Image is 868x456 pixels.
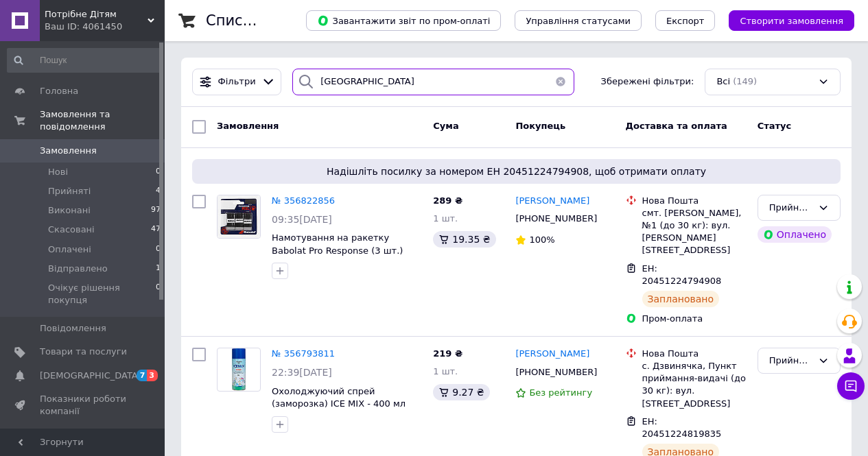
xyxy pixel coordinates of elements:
[433,195,462,206] span: 289 ₴
[642,263,722,287] span: ЕН: 20451224794908
[515,10,642,31] button: Управління статусами
[529,387,592,398] span: Без рейтингу
[232,348,246,391] img: Фото товару
[758,226,832,243] div: Оплачено
[547,69,574,95] button: Очистить
[156,185,161,197] span: 4
[40,393,127,418] span: Показники роботи компанії
[433,348,462,359] span: 219 ₴
[156,243,161,256] span: 0
[655,10,716,31] button: Експорт
[433,121,458,131] span: Cума
[151,204,161,217] span: 97
[206,12,345,29] h1: Список замовлень
[272,232,403,268] a: Намотування на ракетку Babolat Pro Response (3 шт.) [GEOGRAPHIC_DATA]
[715,15,854,25] a: Створити замовлення
[40,322,106,335] span: Повідомлення
[40,145,97,157] span: Замовлення
[515,121,565,131] span: Покупець
[515,348,589,361] a: [PERSON_NAME]
[48,166,68,178] span: Нові
[642,360,747,410] div: с. Дзвинячка, Пункт приймання-видачі (до 30 кг): вул. [STREET_ADDRESS]
[740,16,843,26] span: Створити замовлення
[837,372,865,400] button: Чат з покупцем
[48,243,91,256] span: Оплачені
[433,384,489,400] div: 9.27 ₴
[48,204,91,217] span: Виконані
[716,75,730,88] span: Всі
[601,75,694,88] span: Збережені фільтри:
[515,213,597,224] span: [PHONE_NUMBER]
[642,416,722,440] span: ЕН: 20451224819835
[642,207,747,257] div: смт. [PERSON_NAME], №1 (до 30 кг): вул. [PERSON_NAME][STREET_ADDRESS]
[40,346,127,358] span: Товари та послуги
[147,370,158,381] span: 3
[45,8,148,21] span: Потрібне Дітям
[433,366,458,376] span: 1 шт.
[272,195,335,206] a: № 356822856
[733,76,757,86] span: (149)
[217,195,261,239] a: Фото товару
[156,263,161,275] span: 1
[272,367,332,378] span: 22:39[DATE]
[218,75,256,88] span: Фільтри
[758,121,792,131] span: Статус
[433,213,458,224] span: 1 шт.
[769,201,812,215] div: Прийнято
[642,313,747,325] div: Пром-оплата
[40,85,78,97] span: Головна
[48,185,91,197] span: Прийняті
[515,195,589,206] span: [PERSON_NAME]
[729,10,854,31] button: Створити замовлення
[666,16,705,26] span: Експорт
[272,348,335,359] a: № 356793811
[529,235,554,245] span: 100%
[151,224,161,236] span: 47
[48,282,156,307] span: Очікує рішення покупця
[433,231,495,248] div: 19.35 ₴
[217,348,261,392] a: Фото товару
[45,21,165,33] div: Ваш ID: 4061450
[642,195,747,207] div: Нова Пошта
[40,370,141,382] span: [DEMOGRAPHIC_DATA]
[272,214,332,225] span: 09:35[DATE]
[272,386,406,409] a: Охолоджуючий спрей (заморозка) ICE MIX - 400 мл
[317,14,490,27] span: Завантажити звіт по пром-оплаті
[217,121,279,131] span: Замовлення
[642,291,720,307] div: Заплановано
[306,10,501,31] button: Завантажити звіт по пром-оплаті
[40,108,165,133] span: Замовлення та повідомлення
[292,69,574,95] input: Пошук за номером замовлення, ПІБ покупця, номером телефону, Email, номером накладної
[626,121,727,131] span: Доставка та оплата
[515,195,589,208] a: [PERSON_NAME]
[156,282,161,307] span: 0
[48,224,95,236] span: Скасовані
[156,166,161,178] span: 0
[515,367,597,377] span: [PHONE_NUMBER]
[526,16,631,26] span: Управління статусами
[642,348,747,360] div: Нова Пошта
[218,195,260,238] img: Фото товару
[515,348,589,359] span: [PERSON_NAME]
[137,370,148,381] span: 7
[7,48,162,73] input: Пошук
[48,263,108,275] span: Відправлено
[769,354,812,368] div: Прийнято
[198,165,835,178] span: Надішліть посилку за номером ЕН 20451224794908, щоб отримати оплату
